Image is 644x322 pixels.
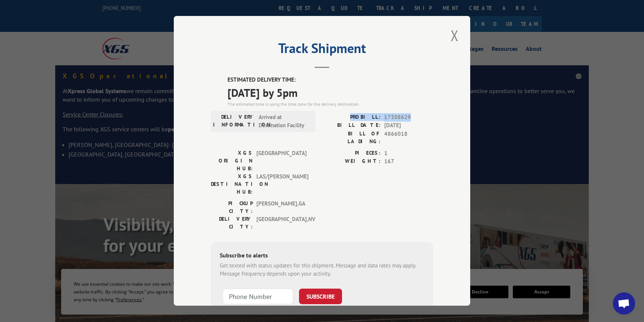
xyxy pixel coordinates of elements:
[228,76,433,84] label: ESTIMATED DELIVERY TIME:
[384,157,433,166] span: 167
[211,172,253,196] label: XGS DESTINATION HUB:
[220,262,424,278] div: Get texted with status updates for this shipment. Message and data rates may apply. Message frequ...
[384,149,433,158] span: 1
[259,113,309,130] span: Arrived at Destination Facility
[213,113,255,130] label: DELIVERY INFORMATION:
[256,172,306,196] span: LAS/[PERSON_NAME]
[256,200,306,215] span: [PERSON_NAME] , GA
[223,289,293,304] input: Phone Number
[256,149,306,172] span: [GEOGRAPHIC_DATA]
[448,25,461,46] button: Close modal
[211,200,253,215] label: PICKUP CITY:
[228,101,433,108] div: The estimated time is using the time zone for the delivery destination.
[322,149,381,158] label: PIECES:
[384,121,433,130] span: [DATE]
[384,113,433,122] span: 17308629
[299,289,342,304] button: SUBSCRIBE
[613,292,635,315] a: Open chat
[228,84,433,101] span: [DATE] by 5pm
[211,149,253,172] label: XGS ORIGIN HUB:
[384,130,433,145] span: 4866018
[256,215,306,231] span: [GEOGRAPHIC_DATA] , NV
[220,251,424,262] div: Subscribe to alerts
[322,113,381,122] label: PROBILL:
[322,121,381,130] label: BILL DATE:
[211,215,253,231] label: DELIVERY CITY:
[322,157,381,166] label: WEIGHT:
[322,130,381,145] label: BILL OF LADING:
[211,43,433,57] h2: Track Shipment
